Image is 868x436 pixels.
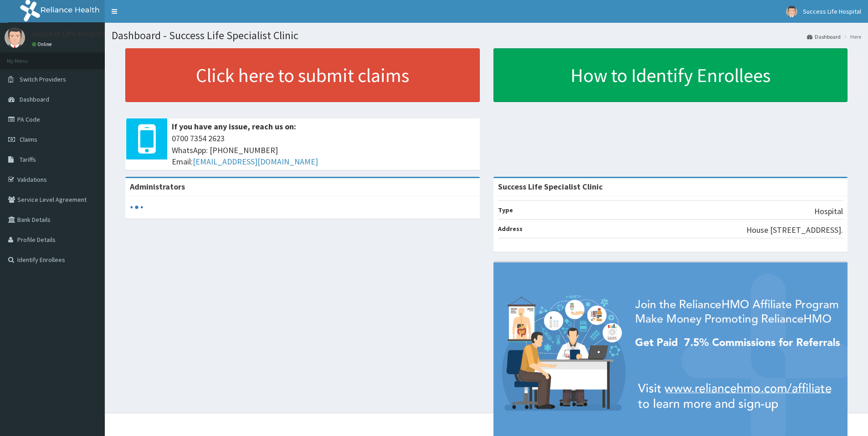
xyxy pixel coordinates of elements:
[803,7,861,15] span: Success Life Hospital
[807,33,841,41] a: Dashboard
[786,6,797,17] img: User Image
[125,48,480,102] a: Click here to submit claims
[842,33,861,41] li: Here
[746,224,843,236] p: House [STREET_ADDRESS].
[32,41,54,47] a: Online
[32,30,108,38] p: Success Life Hospital
[172,121,296,132] b: If you have any issue, reach us on:
[130,200,144,214] svg: audio-loading
[193,156,318,167] a: [EMAIL_ADDRESS][DOMAIN_NAME]
[20,155,36,164] span: Tariffs
[112,30,861,41] h1: Dashboard - Success Life Specialist Clinic
[498,181,603,192] strong: Success Life Specialist Clinic
[172,133,475,168] span: 0700 7354 2623 WhatsApp: [PHONE_NUMBER] Email:
[814,205,843,217] p: Hospital
[130,181,185,192] b: Administrators
[5,27,25,48] img: User Image
[493,48,848,102] a: How to Identify Enrollees
[498,225,523,233] b: Address
[498,206,513,214] b: Type
[20,135,37,144] span: Claims
[20,95,49,103] span: Dashboard
[20,75,66,83] span: Switch Providers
